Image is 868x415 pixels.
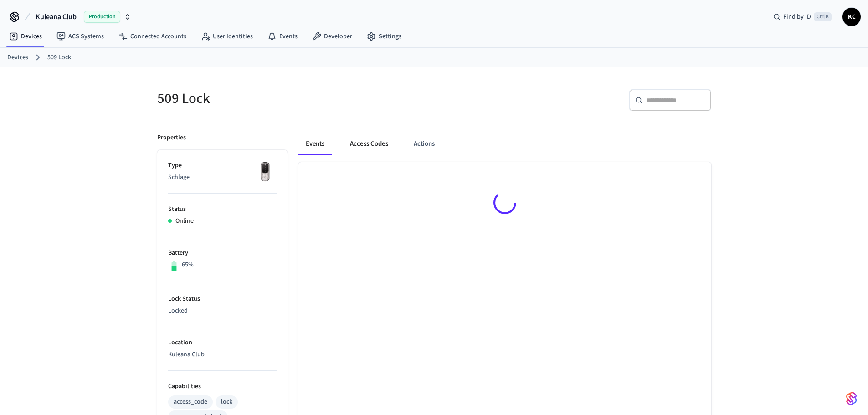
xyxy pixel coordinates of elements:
img: SeamLogoGradient.69752ec5.svg [846,391,857,406]
p: Locked [168,306,277,316]
button: KC [842,8,861,26]
div: ant example [298,133,711,155]
p: Location [168,338,277,348]
span: Kuleana Club [36,11,77,22]
div: lock [221,397,232,407]
a: ACS Systems [49,28,111,45]
p: Battery [168,248,277,258]
div: access_code [174,397,207,407]
p: 65% [182,260,194,270]
a: Connected Accounts [111,28,194,45]
a: User Identities [194,28,260,45]
p: Status [168,205,277,214]
p: Properties [157,133,186,143]
span: KC [843,9,860,25]
span: Find by ID [783,12,811,21]
a: Developer [305,28,360,45]
img: Yale Assure Touchscreen Wifi Smart Lock, Satin Nickel, Front [254,161,277,184]
p: Capabilities [168,382,277,391]
div: Find by IDCtrl K [766,9,839,25]
a: Devices [7,53,28,62]
button: Actions [406,133,442,155]
a: Devices [2,28,49,45]
p: Lock Status [168,294,277,304]
span: Ctrl K [814,12,832,21]
span: Production [84,11,120,23]
p: Online [175,216,194,226]
p: Schlage [168,173,277,182]
a: Settings [360,28,409,45]
h5: 509 Lock [157,89,429,108]
button: Access Codes [343,133,395,155]
a: 509 Lock [47,53,71,62]
button: Events [298,133,332,155]
p: Type [168,161,277,170]
a: Events [260,28,305,45]
p: Kuleana Club [168,350,277,359]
